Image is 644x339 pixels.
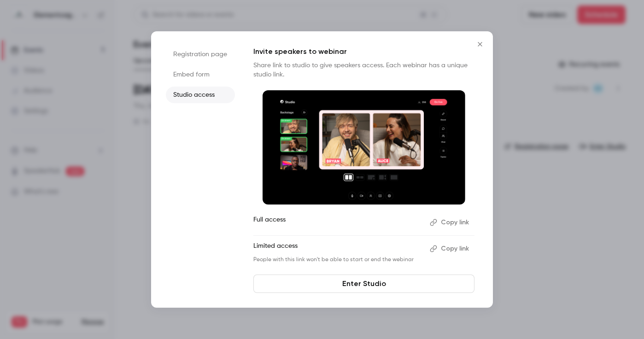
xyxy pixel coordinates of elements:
[471,35,489,53] button: Close
[253,46,474,57] p: Invite speakers to webinar
[253,256,422,263] p: People with this link won't be able to start or end the webinar
[426,215,474,230] button: Copy link
[166,46,235,63] li: Registration page
[426,241,474,256] button: Copy link
[253,275,474,293] a: Enter Studio
[166,87,235,103] li: Studio access
[263,90,465,205] img: Invite speakers to webinar
[253,61,474,79] p: Share link to studio to give speakers access. Each webinar has a unique studio link.
[253,241,422,256] p: Limited access
[166,66,235,83] li: Embed form
[253,215,422,230] p: Full access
